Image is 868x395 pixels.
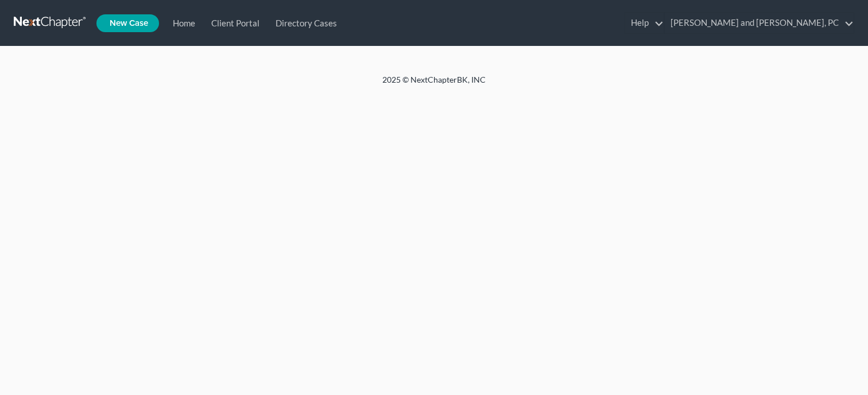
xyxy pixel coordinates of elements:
new-legal-case-button: New Case [96,14,159,32]
a: [PERSON_NAME] and [PERSON_NAME], PC [665,13,854,33]
a: Directory Cases [265,13,343,33]
a: Client Portal [201,13,265,33]
div: 2025 © NextChapterBK, INC [107,74,761,95]
a: Help [625,13,664,33]
a: Home [162,13,201,33]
